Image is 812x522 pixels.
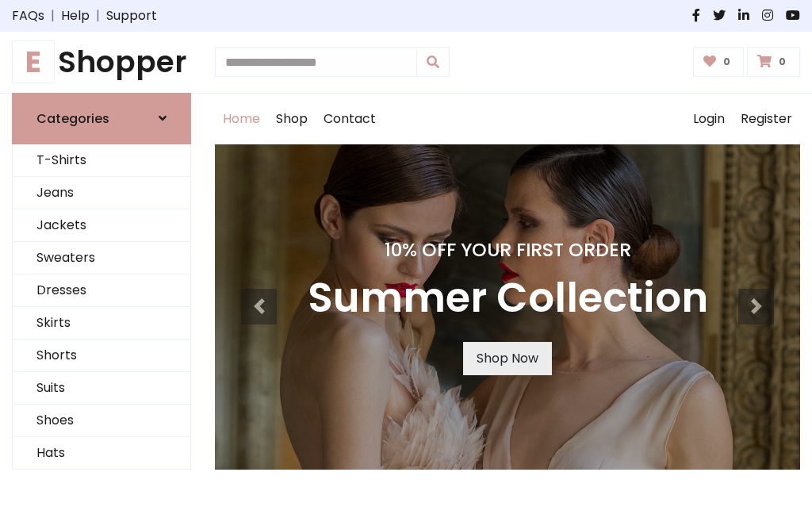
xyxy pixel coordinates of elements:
a: Contact [316,94,384,144]
span: 0 [719,55,734,69]
span: | [44,6,61,25]
a: FAQs [12,6,44,25]
a: Shop Now [463,342,552,375]
a: Skirts [13,307,190,340]
a: Support [106,6,157,25]
h1: Shopper [12,44,191,80]
a: Suits [13,372,190,405]
a: Help [61,6,90,25]
a: T-Shirts [13,144,190,177]
a: Login [685,94,733,144]
a: EShopper [12,44,191,80]
a: Hats [13,437,190,470]
span: 0 [775,55,790,69]
a: Shoes [13,405,190,437]
a: Jackets [13,209,190,242]
span: | [90,6,106,25]
a: Categories [12,93,191,144]
a: Jeans [13,177,190,209]
a: Shop [268,94,316,144]
a: 0 [693,47,745,77]
h4: 10% Off Your First Order [308,239,708,261]
h3: Summer Collection [308,274,708,323]
a: Home [215,94,268,144]
a: Shorts [13,340,190,372]
a: Register [733,94,800,144]
a: Sweaters [13,242,190,274]
a: Dresses [13,274,190,307]
h6: Categories [36,111,109,126]
a: 0 [747,47,800,77]
span: E [12,40,55,83]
